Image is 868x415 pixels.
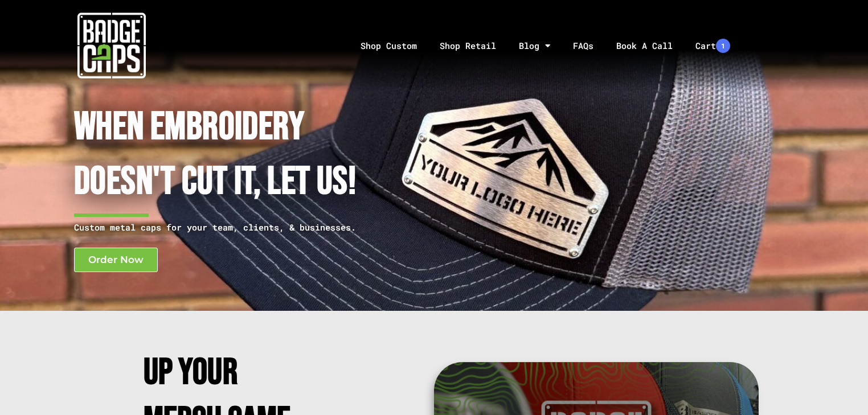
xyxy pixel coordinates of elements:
span: Order Now [88,255,144,265]
a: Book A Call [605,16,684,76]
a: Shop Retail [428,16,507,76]
a: Blog [507,16,562,76]
h1: When Embroidery Doesn't cut it, Let Us! [74,100,385,210]
a: Order Now [74,248,158,272]
img: badgecaps white logo with green acccent [77,11,146,80]
a: Cart1 [684,16,742,76]
nav: Menu [223,16,868,76]
a: FAQs [562,16,605,76]
p: Custom metal caps for your team, clients, & businesses. [74,220,385,235]
a: Shop Custom [349,16,428,76]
